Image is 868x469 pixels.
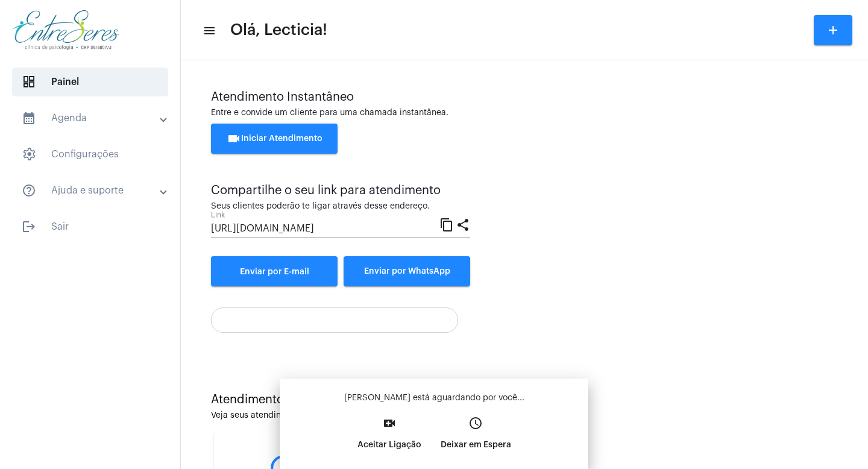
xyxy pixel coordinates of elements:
[441,434,511,456] p: Deixar em Espera
[357,434,421,456] p: Aceitar Ligação
[468,416,483,430] mat-icon: access_time
[382,416,397,430] mat-icon: video_call
[289,392,579,404] p: [PERSON_NAME] está aguardando por você...
[431,412,521,464] button: Deixar em Espera
[348,412,431,464] button: Aceitar Ligação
